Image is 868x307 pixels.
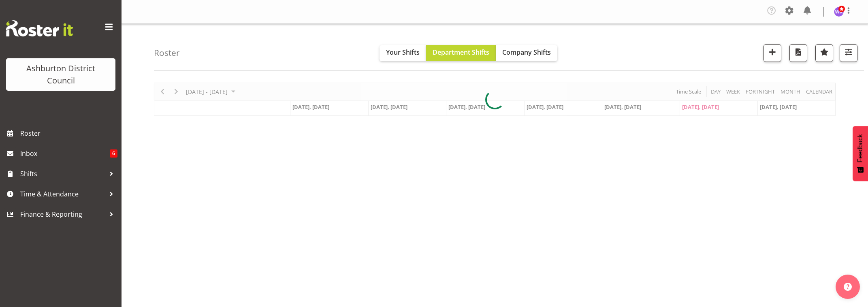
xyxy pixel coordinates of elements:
button: Feedback - Show survey [853,126,868,181]
span: Your Shifts [386,48,420,57]
span: Inbox [20,147,110,160]
button: Download a PDF of the roster according to the set date range. [789,44,807,62]
h4: Roster [154,48,180,58]
button: Add a new shift [763,44,781,62]
span: Roster [20,127,117,139]
button: Department Shifts [426,45,496,61]
button: Highlight an important date within the roster. [815,44,833,62]
span: Feedback [857,134,864,162]
span: Company Shifts [502,48,551,57]
span: 6 [110,149,117,158]
button: Company Shifts [496,45,557,61]
button: Filter Shifts [840,44,857,62]
img: Rosterit website logo [6,20,73,36]
img: wendy-keepa436.jpg [834,7,844,17]
span: Shifts [20,168,105,180]
div: Ashburton District Council [14,62,107,87]
span: Time & Attendance [20,188,105,200]
img: help-xxl-2.png [844,283,852,291]
span: Department Shifts [433,48,489,57]
button: Your Shifts [380,45,426,61]
span: Finance & Reporting [20,208,105,220]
